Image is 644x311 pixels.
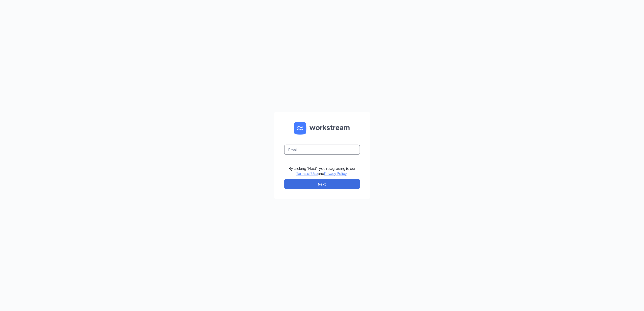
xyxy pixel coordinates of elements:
div: By clicking "Next", you're agreeing to our and . [289,166,355,176]
a: Privacy Policy [324,171,347,176]
img: WS logo and Workstream text [294,122,350,135]
button: Next [284,179,360,189]
a: Terms of Use [296,171,318,176]
input: Email [284,145,360,155]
